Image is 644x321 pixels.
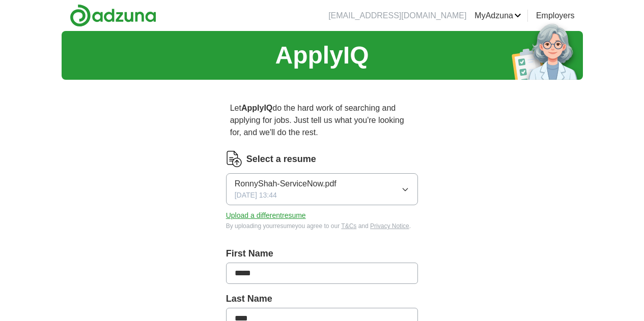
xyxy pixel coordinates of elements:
[226,247,418,261] label: First Name
[328,10,466,22] li: [EMAIL_ADDRESS][DOMAIN_NAME]
[536,10,575,22] a: Employers
[235,178,337,190] span: RonnyShah-ServiceNow.pdf
[226,98,418,143] p: Let do the hard work of searching and applying for jobs. Just tell us what you're looking for, an...
[226,221,418,231] div: By uploading your resume you agree to our and .
[275,37,369,74] h1: ApplyIQ
[226,210,306,221] button: Upload a differentresume
[341,222,356,230] a: T&Cs
[246,152,316,166] label: Select a resume
[241,104,272,112] strong: ApplyIQ
[70,4,156,27] img: Adzuna logo
[370,222,409,230] a: Privacy Notice
[226,173,418,205] button: RonnyShah-ServiceNow.pdf[DATE] 13:44
[226,151,242,167] img: CV Icon
[474,10,521,22] a: MyAdzuna
[226,292,418,306] label: Last Name
[235,190,277,201] span: [DATE] 13:44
